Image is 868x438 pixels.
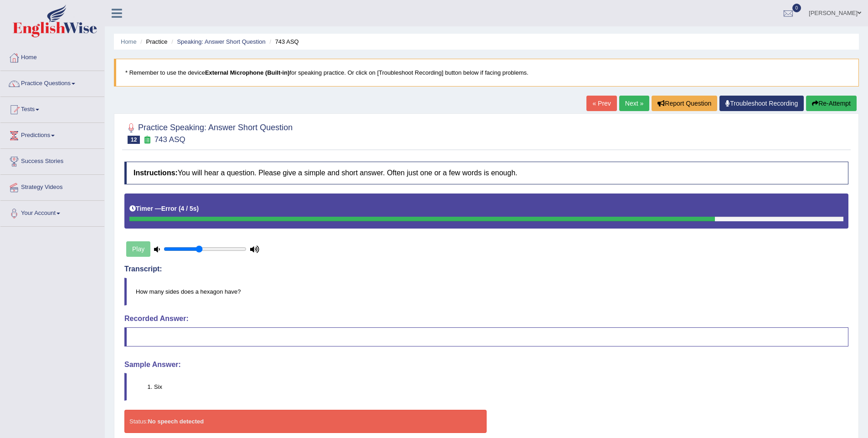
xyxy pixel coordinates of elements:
h5: Timer — [129,205,199,212]
li: Practice [138,37,167,46]
a: Tests [0,97,104,120]
b: ) [197,205,199,212]
a: Success Stories [0,149,104,172]
a: Troubleshoot Recording [719,96,804,111]
h4: Recorded Answer: [124,315,848,323]
button: Report Question [652,96,717,111]
a: Your Account [0,201,104,224]
h4: Sample Answer: [124,361,848,369]
span: 12 [128,136,140,144]
b: Instructions: [134,169,178,177]
strong: No speech detected [148,418,204,425]
h4: Transcript: [124,265,848,273]
a: « Prev [586,96,616,111]
li: Six [154,382,848,391]
h4: You will hear a question. Please give a simple and short answer. Often just one or a few words is... [124,162,848,184]
b: External Microphone (Built-in) [205,69,290,76]
div: Status: [124,410,487,433]
b: 4 / 5s [181,205,197,212]
a: Strategy Videos [0,175,104,198]
li: 743 ASQ [267,37,298,46]
blockquote: * Remember to use the device for speaking practice. Or click on [Troubleshoot Recording] button b... [114,59,859,87]
blockquote: How many sides does a hexagon have? [124,278,848,306]
small: Exam occurring question [142,136,152,144]
a: Next » [619,96,649,111]
a: Home [121,38,137,45]
b: ( [179,205,181,212]
a: Home [0,45,104,68]
a: Speaking: Answer Short Question [177,38,265,45]
a: Practice Questions [0,71,104,94]
b: Error [161,205,177,212]
span: 0 [792,4,801,12]
a: Predictions [0,123,104,146]
small: 743 ASQ [154,135,185,144]
button: Re-Attempt [806,96,857,111]
h2: Practice Speaking: Answer Short Question [124,121,293,144]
